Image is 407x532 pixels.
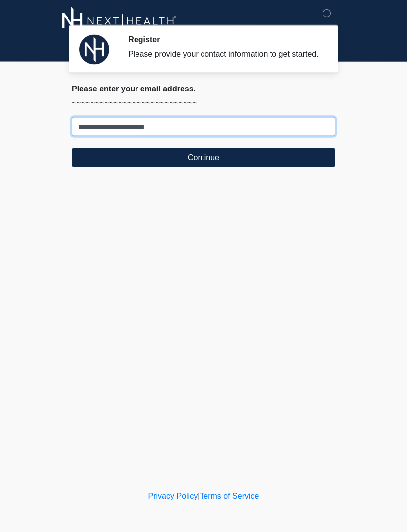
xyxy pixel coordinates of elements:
p: ~~~~~~~~~~~~~~~~~~~~~~~~~~~ [72,97,335,109]
button: Continue [72,148,335,167]
div: Please provide your contact information to get started. [128,48,320,60]
h2: Please enter your email address. [72,84,335,93]
img: Next-Health Logo [62,7,177,35]
a: Terms of Service [200,492,259,500]
a: | [198,492,200,500]
a: Privacy Policy [148,492,198,500]
img: Agent Avatar [79,35,109,65]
